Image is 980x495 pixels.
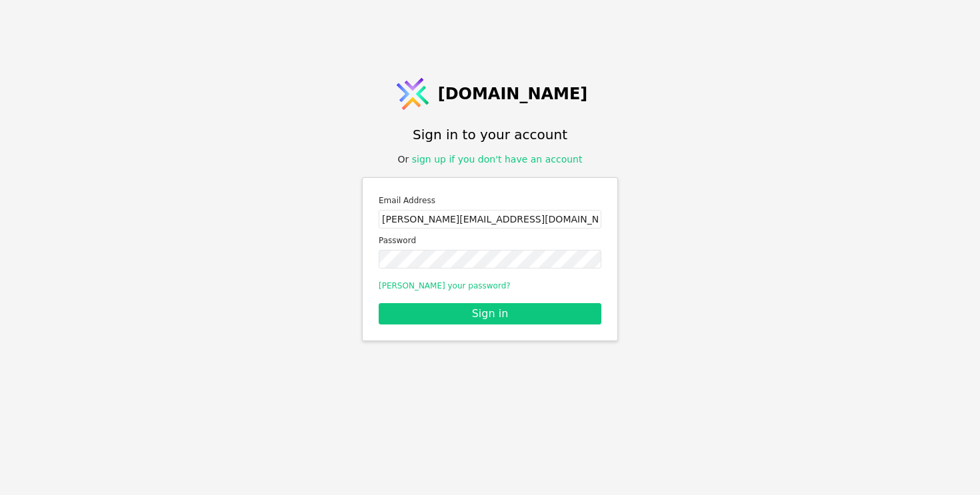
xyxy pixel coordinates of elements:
a: [DOMAIN_NAME] [393,74,588,114]
input: Password [379,250,601,268]
input: Email address [379,210,601,229]
span: [DOMAIN_NAME] [438,82,588,106]
div: Or [398,153,583,167]
a: sign up if you don't have an account [412,154,583,165]
h1: Sign in to your account [413,125,567,145]
button: Sign in [379,303,601,324]
a: [PERSON_NAME] your password? [379,281,511,290]
label: Email Address [379,194,601,207]
label: Password [379,234,601,247]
